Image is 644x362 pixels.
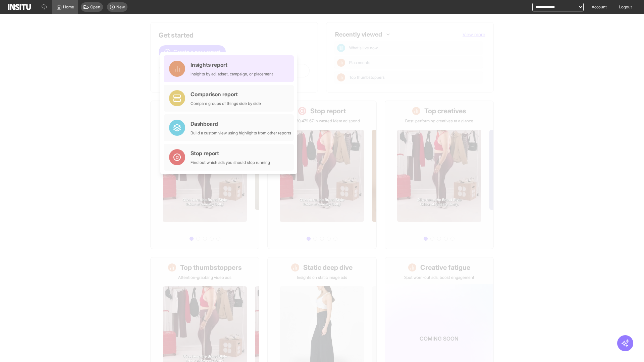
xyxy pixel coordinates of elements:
span: Home [63,4,74,10]
span: New [116,4,125,10]
div: Build a custom view using highlights from other reports [191,130,291,136]
div: Insights by ad, adset, campaign, or placement [191,71,273,77]
div: Find out which ads you should stop running [191,160,270,165]
div: Stop report [191,149,270,157]
span: Open [90,4,100,10]
div: Dashboard [191,120,291,128]
div: Insights report [191,61,273,69]
div: Comparison report [191,90,261,98]
div: Compare groups of things side by side [191,101,261,106]
img: Logo [8,4,31,10]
